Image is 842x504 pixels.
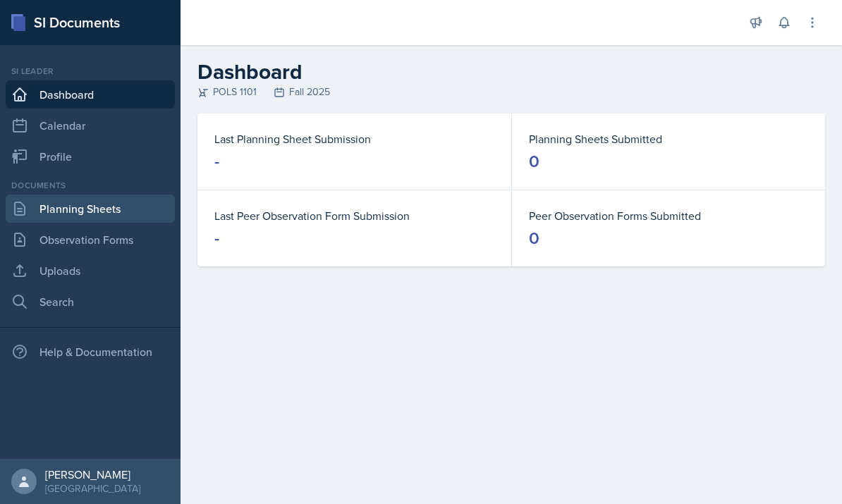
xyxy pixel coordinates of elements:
a: Profile [6,142,175,171]
a: Uploads [6,257,175,285]
a: Planning Sheets [6,195,175,223]
a: Calendar [6,111,175,140]
h2: Dashboard [197,59,825,85]
div: POLS 1101 Fall 2025 [197,85,825,99]
div: - [214,150,219,173]
dt: Last Peer Observation Form Submission [214,207,494,224]
div: 0 [529,227,539,250]
div: [PERSON_NAME] [45,467,140,481]
div: Help & Documentation [6,338,175,366]
div: Documents [6,179,175,192]
div: Si leader [6,65,175,78]
div: 0 [529,150,539,173]
dt: Last Planning Sheet Submission [214,130,494,147]
div: [GEOGRAPHIC_DATA] [45,481,140,496]
dt: Planning Sheets Submitted [529,130,808,147]
a: Dashboard [6,80,175,109]
dt: Peer Observation Forms Submitted [529,207,808,224]
div: - [214,227,219,250]
a: Search [6,288,175,316]
a: Observation Forms [6,226,175,254]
